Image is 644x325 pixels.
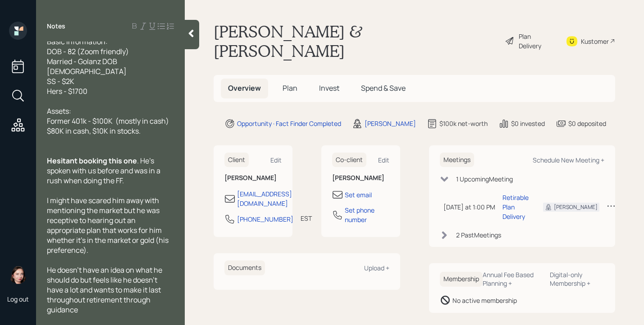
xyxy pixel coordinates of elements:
[364,264,389,272] div: Upload +
[332,153,366,167] h6: Co-client
[439,119,488,128] div: $100k net-worth
[345,190,372,200] div: Set email
[511,119,545,128] div: $0 invested
[554,203,598,211] div: [PERSON_NAME]
[237,119,341,128] div: Opportunity · Fact Finder Completed
[440,272,483,287] h6: Membership
[581,37,609,46] div: Kustomer
[483,270,543,288] div: Annual Fee Based Planning +
[456,230,501,240] div: 2 Past Meeting s
[47,37,129,96] span: Basic Information: DOB - 82 (Zoom friendly) Married - Golanz DOB [DEMOGRAPHIC_DATA] SS - $2K Hers...
[224,174,282,182] h6: [PERSON_NAME]
[47,265,164,315] span: He doesn't have an idea on what he should do but feels like he doesn't have a lot and wants to ma...
[345,205,389,224] div: Set phone number
[319,83,339,93] span: Invest
[361,83,406,93] span: Spend & Save
[237,189,292,208] div: [EMAIL_ADDRESS][DOMAIN_NAME]
[550,270,604,288] div: Digital-only Membership +
[47,156,162,186] span: . He's spoken with us before and was in a rush when doing the FF.
[9,266,27,284] img: aleksandra-headshot.png
[47,156,137,166] span: Hesitant booking this one
[440,153,474,167] h6: Meetings
[47,195,170,255] span: I might have scared him away with mentioning the market but he was receptive to hearing out an ap...
[452,296,517,305] div: No active membership
[301,214,312,223] div: EST
[224,260,265,275] h6: Documents
[47,106,169,136] span: Assets: Former 401k - $100K (mostly in cash) $80K in cash, $10K in stocks.
[378,156,389,164] div: Edit
[502,193,529,221] div: Retirable Plan Delivery
[214,22,498,60] h1: [PERSON_NAME] & [PERSON_NAME]
[519,32,555,51] div: Plan Delivery
[47,22,65,31] label: Notes
[228,83,261,93] span: Overview
[443,202,495,212] div: [DATE] at 1:00 PM
[237,214,293,224] div: [PHONE_NUMBER]
[224,153,249,167] h6: Client
[456,174,513,184] div: 1 Upcoming Meeting
[270,156,282,164] div: Edit
[332,174,389,182] h6: [PERSON_NAME]
[533,156,604,164] div: Schedule New Meeting +
[283,83,297,93] span: Plan
[365,119,416,128] div: [PERSON_NAME]
[568,119,606,128] div: $0 deposited
[7,295,29,303] div: Log out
